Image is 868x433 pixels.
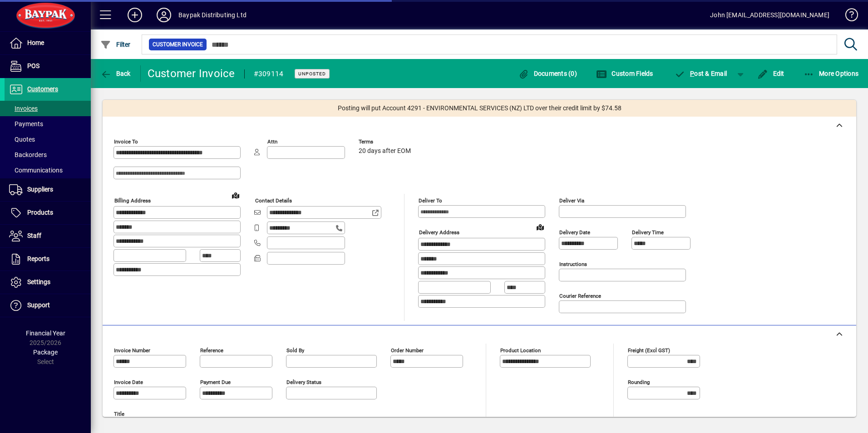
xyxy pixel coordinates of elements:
span: ost & Email [675,70,727,77]
button: Post & Email [670,65,732,82]
button: Back [98,65,133,82]
div: John [EMAIL_ADDRESS][DOMAIN_NAME] [710,8,829,22]
mat-label: Order number [391,347,424,354]
div: #309114 [254,67,284,81]
a: Reports [5,248,91,271]
a: Staff [5,225,91,247]
span: Home [27,39,44,46]
span: Backorders [9,151,47,158]
span: Payments [9,120,43,128]
a: POS [5,55,91,78]
mat-label: Invoice number [114,347,150,354]
div: Customer Invoice [148,66,235,81]
mat-label: Deliver To [419,197,442,204]
span: More Options [804,70,859,77]
span: POS [27,62,39,69]
a: View on map [533,220,547,234]
mat-label: Courier Reference [559,293,601,299]
a: Support [5,294,91,317]
span: Documents (0) [518,70,577,77]
span: Support [27,301,50,309]
span: Back [100,70,131,77]
mat-label: Delivery status [286,379,321,385]
mat-label: Title [114,411,124,417]
button: Edit [755,65,787,82]
mat-label: Sold by [286,347,304,354]
a: Invoices [5,101,91,116]
mat-label: Deliver via [559,197,584,204]
span: Filter [100,41,131,48]
span: Communications [9,167,63,174]
span: P [690,70,694,77]
mat-label: Reference [200,347,223,354]
span: Custom Fields [596,70,653,77]
mat-label: Rounding [628,379,650,385]
span: Suppliers [27,186,53,193]
span: Edit [757,70,784,77]
mat-label: Delivery time [632,229,664,236]
a: Quotes [5,132,91,147]
mat-label: Instructions [559,261,587,267]
a: View on map [228,188,243,202]
span: 20 days after EOM [359,148,411,155]
mat-label: Freight (excl GST) [628,347,670,354]
mat-label: Product location [500,347,541,354]
span: Unposted [298,71,326,77]
span: Customers [27,85,58,93]
button: Add [120,7,149,23]
span: Posting will put Account 4291 - ENVIRONMENTAL SERVICES (NZ) LTD over their credit limit by $74.58 [338,103,621,113]
mat-label: Payment due [200,379,231,385]
a: Knowledge Base [838,2,857,31]
span: Customer Invoice [153,40,203,49]
button: Custom Fields [594,65,656,82]
span: Staff [27,232,41,239]
span: Settings [27,278,50,285]
div: Baypak Distributing Ltd [178,8,247,22]
mat-label: Invoice To [114,138,138,145]
app-page-header-button: Back [91,65,141,82]
span: Reports [27,255,49,262]
a: Home [5,32,91,54]
a: Suppliers [5,178,91,201]
span: Financial Year [26,330,65,337]
span: Terms [359,139,413,145]
mat-label: Invoice date [114,379,143,385]
button: Profile [149,7,178,23]
mat-label: Attn [267,138,277,145]
span: Package [33,349,58,356]
span: Invoices [9,105,38,112]
span: Quotes [9,136,35,143]
a: Communications [5,162,91,178]
span: Products [27,209,53,216]
mat-label: Delivery date [559,229,590,236]
a: Backorders [5,147,91,162]
button: More Options [801,65,861,82]
a: Settings [5,271,91,294]
a: Payments [5,116,91,132]
button: Filter [98,36,133,53]
button: Documents (0) [516,65,579,82]
a: Products [5,202,91,224]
